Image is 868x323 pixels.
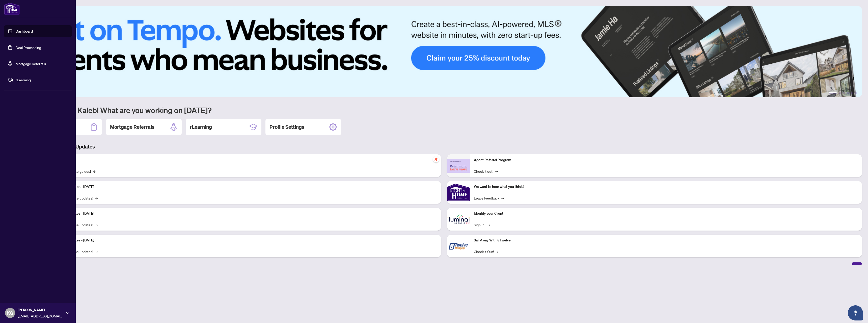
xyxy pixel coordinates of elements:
[16,45,41,50] a: Deal Processing
[18,313,63,319] span: [EMAIL_ADDRESS][DOMAIN_NAME]
[501,195,504,201] span: →
[95,222,98,228] span: →
[53,184,437,190] p: Platform Updates - [DATE]
[26,105,862,115] h1: Welcome back Kaleb! What are you working on [DATE]?
[474,157,858,163] p: Agent Referral Program
[474,184,858,190] p: We want to hear what you think!
[839,92,841,94] button: 2
[7,309,13,316] span: KG
[847,92,849,94] button: 4
[16,61,46,66] a: Mortgage Referrals
[474,195,504,201] a: Leave Feedback→
[16,29,33,34] a: Dashboard
[474,211,858,216] p: Identify your Client
[269,123,304,131] h2: Profile Settings
[848,305,863,320] button: Open asap
[53,238,437,243] p: Platform Updates - [DATE]
[447,235,470,257] img: Sail Away With 8Twelve
[495,168,498,174] span: →
[843,92,845,94] button: 3
[26,6,862,97] img: Slide 0
[855,92,857,94] button: 6
[474,249,498,254] a: Check it Out!→
[53,211,437,216] p: Platform Updates - [DATE]
[447,208,470,231] img: Identify your Client
[26,143,862,150] h3: Brokerage & Industry Updates
[95,195,98,201] span: →
[447,181,470,204] img: We want to hear what you think!
[474,222,490,228] a: Sign In!→
[53,157,437,163] p: Self-Help
[474,238,858,243] p: Sail Away With 8Twelve
[851,92,853,94] button: 5
[16,77,68,83] span: rLearning
[474,168,498,174] a: Check it out!→
[433,156,439,162] span: pushpin
[829,92,837,94] button: 1
[110,123,154,131] h2: Mortgage Referrals
[496,249,498,254] span: →
[95,249,98,254] span: →
[93,168,95,174] span: →
[18,307,63,313] span: [PERSON_NAME]
[447,159,470,173] img: Agent Referral Program
[190,123,212,131] h2: rLearning
[487,222,490,228] span: →
[4,3,20,15] img: logo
